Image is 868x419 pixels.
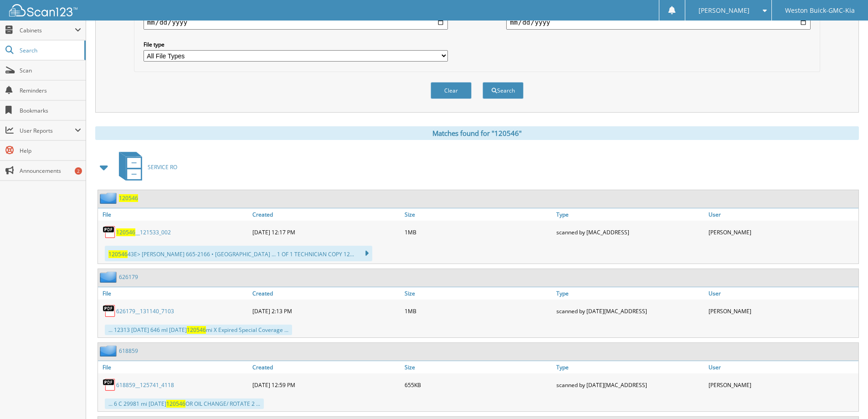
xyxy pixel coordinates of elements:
div: 1MB [402,223,555,241]
span: User Reports [20,127,75,134]
a: Type [554,361,706,373]
a: 120546 [119,194,138,202]
div: 2 [75,167,82,175]
span: Search [20,47,80,54]
a: File [98,287,250,300]
a: File [98,208,250,221]
a: 618859__125741_4118 [116,381,174,389]
a: Created [250,361,402,373]
a: Type [554,287,706,300]
a: User [706,208,858,221]
iframe: Chat Widget [822,375,868,419]
div: Matches found for "120546" [95,126,859,140]
label: File type [144,41,448,48]
input: start [144,15,448,30]
a: Size [402,208,555,221]
span: SERVICE RO [148,163,177,171]
img: folder2.png [100,271,119,283]
button: Search [483,82,524,99]
div: 655KB [402,376,555,394]
span: 120546 [166,400,185,408]
a: 626179 [119,273,138,281]
a: Size [402,361,555,373]
div: [PERSON_NAME] [706,376,858,394]
span: 120546 [116,228,135,236]
div: [DATE] 2:13 PM [250,302,402,320]
a: User [706,361,858,373]
div: [PERSON_NAME] [706,223,858,241]
span: Scan [20,67,81,74]
a: File [98,361,250,373]
div: 43E> [PERSON_NAME] 665-2166 • [GEOGRAPHIC_DATA] ... 1 OF 1 TECHNICIAN COPY 12... [105,246,372,261]
div: ... 6 C 29981 mi [DATE] OR OIL CHANGE/ ROTATE 2 ... [105,398,264,409]
div: [DATE] 12:17 PM [250,223,402,241]
img: PDF.png [103,378,116,392]
a: Type [554,208,706,221]
a: Created [250,287,402,300]
a: 120546__121533_002 [116,228,171,236]
div: 1MB [402,302,555,320]
div: scanned by [MAC_ADDRESS] [554,223,706,241]
img: folder2.png [100,192,119,204]
span: Weston Buick-GMC-Kia [785,8,855,13]
span: [PERSON_NAME] [699,8,750,13]
img: scan123-logo-white.svg [9,4,77,16]
a: SERVICE RO [113,149,177,185]
span: Announcements [20,167,81,175]
span: 120546 [187,326,206,334]
div: [DATE] 12:59 PM [250,376,402,394]
a: 618859 [119,347,138,355]
img: PDF.png [103,304,116,318]
span: Reminders [20,87,81,94]
span: 120546 [108,250,128,258]
div: scanned by [DATE][MAC_ADDRESS] [554,376,706,394]
a: Created [250,208,402,221]
div: [PERSON_NAME] [706,302,858,320]
div: scanned by [DATE][MAC_ADDRESS] [554,302,706,320]
span: Cabinets [20,26,75,34]
a: User [706,287,858,300]
img: folder2.png [100,345,119,357]
span: Bookmarks [20,107,81,114]
button: Clear [431,82,472,99]
img: PDF.png [103,225,116,239]
div: ... 12313 [DATE] 646 ml [DATE] mi X Expired Special Coverage ... [105,325,292,335]
input: end [506,15,811,30]
span: Help [20,147,81,155]
a: Size [402,287,555,300]
a: 626179__131140_7103 [116,307,174,315]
